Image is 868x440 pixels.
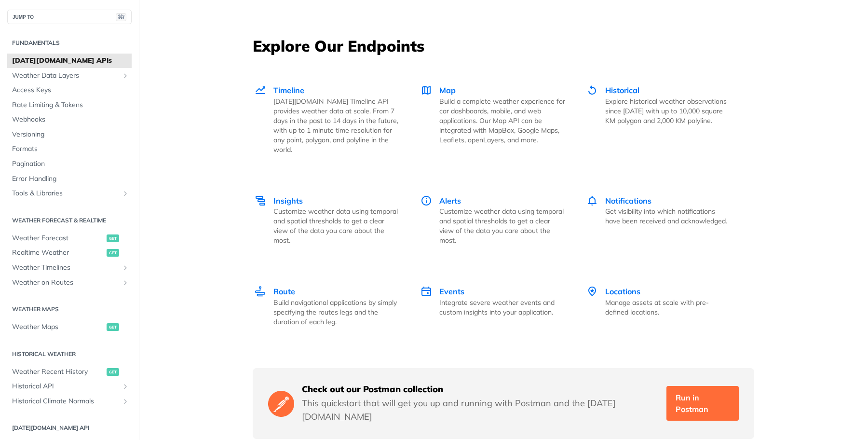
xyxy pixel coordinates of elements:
[420,84,432,96] img: Map
[107,249,119,257] span: get
[439,287,464,296] span: Events
[12,248,104,258] span: Realtime Weather
[7,127,132,142] a: Versioning
[410,265,576,347] a: Events Events Integrate severe weather events and custom insights into your application.
[410,175,576,266] a: Alerts Alerts Customize weather data using temporal and spatial thresholds to get a clear view of...
[12,263,119,273] span: Weather Timelines
[7,305,132,314] h2: Weather Maps
[439,298,565,317] p: Integrate severe weather events and custom insights into your application.
[605,96,731,125] p: Explore historical weather observations since [DATE] with up to 10,000 square KM polygon and 2,00...
[255,84,266,96] img: Timeline
[255,286,266,297] img: Route
[12,397,119,406] span: Historical Climate Normals
[116,13,126,21] span: ⌘/
[122,279,129,287] button: Show subpages for Weather on Routes
[12,159,129,169] span: Pagination
[586,84,598,96] img: Historical
[12,115,129,124] span: Webhooks
[7,216,132,225] h2: Weather Forecast & realtime
[122,398,129,405] button: Show subpages for Historical Climate Normals
[254,265,410,347] a: Route Route Build navigational applications by simply specifying the routes legs and the duration...
[439,96,565,145] p: Build a complete weather experience for car dashboards, mobile, and web applications. Our Map API...
[7,231,132,246] a: Weather Forecastget
[273,206,399,245] p: Customize weather data using temporal and spatial thresholds to get a clear view of the data you ...
[576,175,742,266] a: Notifications Notifications Get visibility into which notifications have been received and acknow...
[302,397,659,424] p: This quickstart that will get you up and running with Postman and the [DATE][DOMAIN_NAME]
[605,85,639,95] span: Historical
[410,64,576,175] a: Map Map Build a complete weather experience for car dashboards, mobile, and web applications. Our...
[605,196,651,206] span: Notifications
[12,322,104,332] span: Weather Maps
[12,144,129,154] span: Formats
[420,195,432,206] img: Alerts
[439,85,456,95] span: Map
[7,186,132,201] a: Tools & LibrariesShow subpages for Tools & Libraries
[273,287,295,296] span: Route
[605,206,731,226] p: Get visibility into which notifications have been received and acknowledged.
[7,69,132,83] a: Weather Data LayersShow subpages for Weather Data Layers
[7,275,132,290] a: Weather on RoutesShow subpages for Weather on Routes
[253,35,754,56] h3: Explore Our Endpoints
[122,383,129,390] button: Show subpages for Historical API
[12,174,129,184] span: Error Handling
[7,83,132,97] a: Access Keys
[420,286,432,297] img: Events
[122,72,129,80] button: Show subpages for Weather Data Layers
[107,368,119,376] span: get
[12,278,119,288] span: Weather on Routes
[576,64,742,175] a: Historical Historical Explore historical weather observations since [DATE] with up to 10,000 squa...
[107,323,119,331] span: get
[7,142,132,156] a: Formats
[12,234,104,243] span: Weather Forecast
[273,298,399,327] p: Build navigational applications by simply specifying the routes legs and the duration of each leg.
[7,261,132,275] a: Weather TimelinesShow subpages for Weather Timelines
[7,112,132,127] a: Webhooks
[576,265,742,347] a: Locations Locations Manage assets at scale with pre-defined locations.
[7,157,132,171] a: Pagination
[12,367,104,377] span: Weather Recent History
[12,71,119,81] span: Weather Data Layers
[12,130,129,139] span: Versioning
[7,379,132,394] a: Historical APIShow subpages for Historical API
[7,54,132,68] a: [DATE][DOMAIN_NAME] APIs
[439,196,461,206] span: Alerts
[122,264,129,272] button: Show subpages for Weather Timelines
[273,85,304,95] span: Timeline
[586,286,598,297] img: Locations
[7,394,132,409] a: Historical Climate NormalsShow subpages for Historical Climate Normals
[586,195,598,206] img: Notifications
[255,195,266,206] img: Insights
[7,10,132,24] button: JUMP TO⌘/
[7,172,132,186] a: Error Handling
[12,56,129,66] span: [DATE][DOMAIN_NAME] APIs
[439,206,565,245] p: Customize weather data using temporal and spatial thresholds to get a clear view of the data you ...
[605,287,640,296] span: Locations
[273,96,399,154] p: [DATE][DOMAIN_NAME] Timeline API provides weather data at scale. From 7 days in the past to 14 da...
[302,384,659,395] h5: Check out our Postman collection
[7,246,132,260] a: Realtime Weatherget
[12,100,129,110] span: Rate Limiting & Tokens
[12,189,119,198] span: Tools & Libraries
[7,98,132,112] a: Rate Limiting & Tokens
[254,64,410,175] a: Timeline Timeline [DATE][DOMAIN_NAME] Timeline API provides weather data at scale. From 7 days in...
[605,298,731,317] p: Manage assets at scale with pre-defined locations.
[7,320,132,334] a: Weather Mapsget
[12,85,129,95] span: Access Keys
[12,382,119,391] span: Historical API
[273,196,303,206] span: Insights
[666,386,739,421] a: Run in Postman
[254,175,410,266] a: Insights Insights Customize weather data using temporal and spatial thresholds to get a clear vie...
[7,39,132,47] h2: Fundamentals
[122,190,129,197] button: Show subpages for Tools & Libraries
[7,350,132,358] h2: Historical Weather
[7,365,132,379] a: Weather Recent Historyget
[268,389,294,418] img: Postman Logo
[7,424,132,432] h2: [DATE][DOMAIN_NAME] API
[107,234,119,242] span: get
